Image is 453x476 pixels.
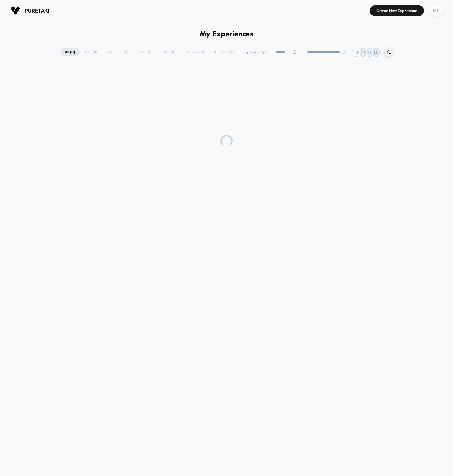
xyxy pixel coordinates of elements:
[24,8,49,14] span: puretaki
[430,5,442,17] div: MG
[352,48,361,57] div: + 31
[60,48,80,56] span: All ( 0 )
[11,6,20,15] img: Visually logo
[370,5,424,16] button: Create New Experience
[367,50,372,55] p: TT
[374,50,379,55] p: EB
[200,30,254,39] h1: My Experiences
[360,50,366,55] p: MA
[9,6,51,15] button: puretaki
[342,50,346,54] img: end
[429,5,444,17] button: MG
[244,50,259,55] span: By Label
